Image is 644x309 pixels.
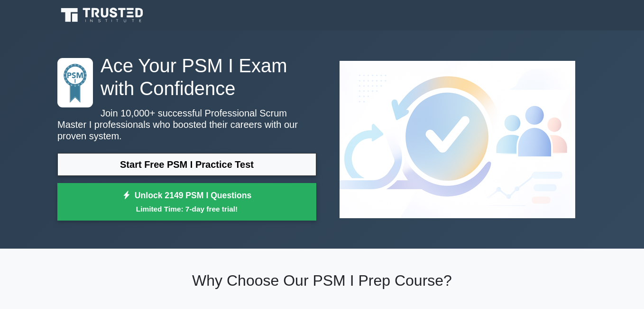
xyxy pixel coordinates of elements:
[57,107,316,142] p: Join 10,000+ successful Professional Scrum Master I professionals who boosted their careers with ...
[69,203,304,214] small: Limited Time: 7-day free trial!
[332,53,583,226] img: Professional Scrum Master I Preview
[57,183,316,221] a: Unlock 2149 PSM I QuestionsLimited Time: 7-day free trial!
[57,54,316,100] h1: Ace Your PSM I Exam with Confidence
[57,271,587,290] h2: Why Choose Our PSM I Prep Course?
[57,153,316,176] a: Start Free PSM I Practice Test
